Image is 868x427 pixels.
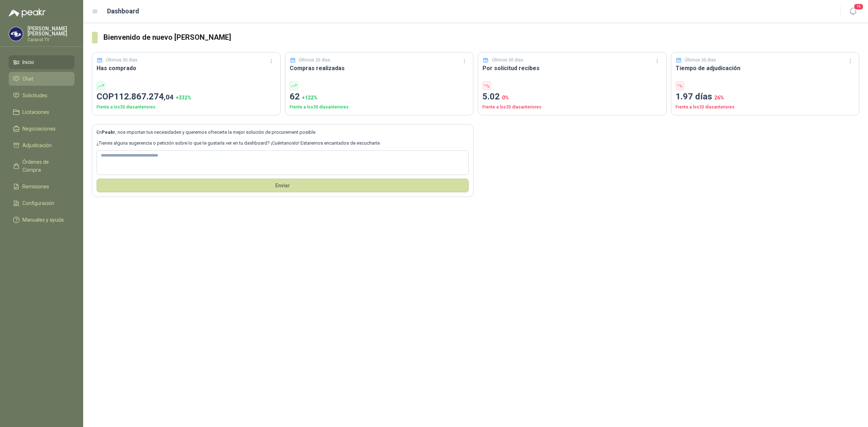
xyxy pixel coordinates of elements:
[685,57,716,64] p: Últimos 30 días
[9,196,75,210] a: Configuración
[106,57,137,64] p: Últimos 30 días
[27,26,75,36] p: [PERSON_NAME] [PERSON_NAME]
[97,129,469,136] p: En , nos importan tus necesidades y queremos ofrecerte la mejor solución de procurement posible.
[290,90,469,104] p: 62
[97,64,276,73] h3: Has comprado
[492,57,523,64] p: Últimos 30 días
[107,6,139,16] h1: Dashboard
[9,213,75,227] a: Manuales y ayuda
[482,90,662,104] p: 5.02
[114,91,174,102] span: 112.867.274
[302,95,318,101] span: + 122 %
[9,122,75,136] a: Negociaciones
[97,179,469,192] button: Envíar
[97,90,276,104] p: COP
[103,32,859,43] h3: Bienvenido de nuevo [PERSON_NAME]
[482,64,662,73] h3: Por solicitud recibes
[22,199,54,207] span: Configuración
[176,95,191,101] span: + 332 %
[714,95,724,101] span: 26 %
[676,104,855,111] p: Frente a los 30 días anteriores
[22,158,68,174] span: Órdenes de Compra
[676,64,855,73] h3: Tiempo de adjudicación
[9,138,75,152] a: Adjudicación
[9,27,23,41] img: Company Logo
[676,90,855,104] p: 1.97 días
[290,64,469,73] h3: Compras realizadas
[27,38,75,42] p: Caracol TV
[22,183,49,191] span: Remisiones
[846,5,859,18] button: 19
[9,9,46,17] img: Logo peakr
[9,155,75,177] a: Órdenes de Compra
[9,72,75,86] a: Chat
[9,180,75,193] a: Remisiones
[502,95,509,101] span: 0 %
[299,57,330,64] p: Últimos 30 días
[164,93,174,101] span: ,04
[22,75,33,83] span: Chat
[22,141,52,149] span: Adjudicación
[22,108,49,116] span: Licitaciones
[482,104,662,111] p: Frente a los 30 días anteriores
[22,58,34,66] span: Inicio
[9,55,75,69] a: Inicio
[9,105,75,119] a: Licitaciones
[97,104,276,111] p: Frente a los 30 días anteriores
[854,3,864,10] span: 19
[290,104,469,111] p: Frente a los 30 días anteriores
[97,140,469,147] p: ¿Tienes alguna sugerencia o petición sobre lo que te gustaría ver en tu dashboard? ¡Cuéntanoslo! ...
[9,89,75,102] a: Solicitudes
[22,91,47,99] span: Solicitudes
[22,125,56,133] span: Negociaciones
[102,129,115,135] b: Peakr
[22,216,64,224] span: Manuales y ayuda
